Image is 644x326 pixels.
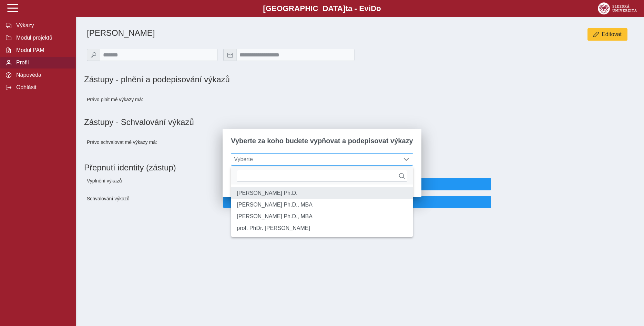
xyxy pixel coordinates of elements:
[602,31,622,38] span: Editovat
[14,22,70,29] span: Výkazy
[229,199,485,205] span: Přepnout identitu
[231,137,413,145] span: Vyberte za koho budete vypňovat a podepisovat výkazy
[231,222,412,234] li: prof. PhDr. František Varadzin CSc.
[231,154,400,165] span: Vyberte
[598,2,637,14] img: logo_web_su.png
[371,4,376,13] span: D
[223,196,491,208] button: Přepnout identitu
[14,60,70,66] span: Profil
[231,211,412,222] li: doc. Ing. Kamila Turečková Ph.D., MBA
[84,133,221,152] div: Právo schvalovat mé výkazy má:
[14,35,70,41] span: Modul projektů
[87,28,446,38] h1: [PERSON_NAME]
[84,175,221,193] div: Vyplnění výkazů
[21,4,623,13] b: [GEOGRAPHIC_DATA] a - Evi
[84,117,636,127] h1: Zástupy - Schvalování výkazů
[376,4,381,13] span: o
[84,90,221,109] div: Právo plnit mé výkazy má:
[231,199,412,211] li: doc. Ing. Jan Nevima Ph.D., MBA
[587,28,627,41] button: Editovat
[84,75,446,84] h1: Zástupy - plnění a podepisování výkazů
[14,84,70,91] span: Odhlásit
[84,193,221,211] div: Schvalování výkazů
[14,47,70,53] span: Modul PAM
[14,72,70,78] span: Nápověda
[84,160,630,175] h1: Přepnutí identity (zástup)
[345,4,348,13] span: t
[231,187,412,199] li: doc. Ing. Marian Lebiedzik Ph.D.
